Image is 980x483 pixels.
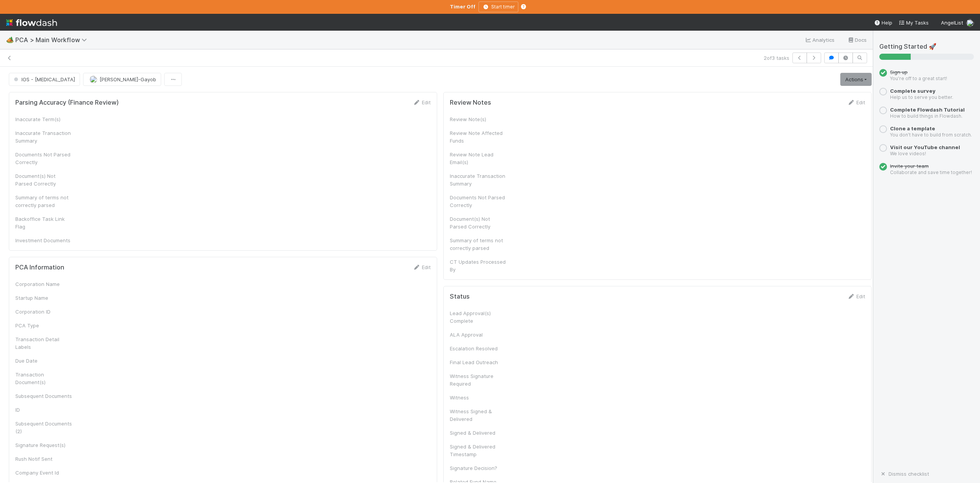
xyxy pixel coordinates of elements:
img: logo-inverted-e16ddd16eac7371096b0.svg [6,16,57,29]
a: Docs [847,35,867,44]
span: Sign up [890,69,908,75]
div: Inaccurate Transaction Summary [15,129,73,145]
h5: Review Notes [450,99,491,107]
div: Subsequent Documents [15,392,73,400]
a: Edit [413,99,431,105]
h5: Getting Started 🚀 [879,43,974,51]
a: Edit [847,293,865,299]
img: avatar_45aa71e2-cea6-4b00-9298-a0421aa61a2d.png [90,76,97,83]
div: Document(s) Not Parsed Correctly [450,215,507,230]
div: Transaction Document(s) [15,371,73,386]
button: IOS - [MEDICAL_DATA] [9,73,80,86]
div: Signed & Delivered [450,429,507,437]
h5: PCA Information [15,264,64,271]
a: My Tasks [898,19,929,26]
a: Visit our YouTube channel [890,144,960,150]
div: Documents Not Parsed Correctly [15,151,73,166]
small: You’re off to a great start! [890,76,947,81]
button: [PERSON_NAME]-Gayob [83,73,161,86]
img: avatar_45aa71e2-cea6-4b00-9298-a0421aa61a2d.png [966,19,974,27]
div: Corporation Name [15,280,73,288]
div: Lead Approval(s) Complete [450,309,507,325]
div: Document(s) Not Parsed Correctly [15,172,73,187]
div: Corporation ID [15,308,73,315]
a: Edit [413,264,431,270]
div: Transaction Detail Labels [15,335,73,351]
div: Witness Signed & Delivered [450,407,507,423]
small: We love videos! [890,151,926,156]
span: [PERSON_NAME]-Gayob [100,76,156,82]
h5: Status [450,293,470,301]
div: Subsequent Documents (2) [15,420,73,435]
div: Startup Name [15,294,73,302]
div: Witness Signature Required [450,372,507,388]
div: Rush Notif Sent [15,455,73,463]
small: You don’t have to build from scratch. [890,132,972,138]
a: Analytics [805,35,835,44]
span: AngelList [941,20,963,26]
div: Summary of terms not correctly parsed [450,237,507,252]
small: Collaborate and save time together! [890,169,972,175]
h5: Parsing Accuracy (Finance Review) [15,99,119,107]
a: Complete Flowdash Tutorial [890,107,965,113]
small: Help us to serve you better. [890,94,953,100]
div: Inaccurate Term(s) [15,115,73,123]
div: Documents Not Parsed Correctly [450,194,507,209]
strong: Timer Off [450,3,475,10]
div: Review Note Affected Funds [450,129,507,145]
div: Investment Documents [15,237,73,244]
span: IOS - [MEDICAL_DATA] [12,76,75,82]
small: How to build things in Flowdash. [890,113,962,119]
button: Start timer [479,2,518,12]
a: Edit [847,99,865,105]
div: Signature Request(s) [15,441,73,449]
a: Complete survey [890,88,936,94]
div: Signed & Delivered Timestamp [450,443,507,458]
div: Company Event Id [15,469,73,476]
div: ALA Approval [450,331,507,338]
a: Invite your team [890,163,929,169]
div: CT Updates Processed By [450,258,507,273]
div: PCA Type [15,322,73,329]
div: Review Note Lead Email(s) [450,151,507,166]
span: PCA > Main Workflow [15,36,91,44]
div: Due Date [15,357,73,365]
a: Dismiss checklist [879,471,929,477]
span: 🏕️ [6,36,14,43]
div: Help [874,19,892,26]
div: Signature Decision? [450,464,507,472]
a: Clone a template [890,125,935,131]
div: Escalation Resolved [450,345,507,352]
a: Actions [840,73,872,86]
span: 2 of 3 tasks [764,54,789,62]
div: Summary of terms not correctly parsed [15,194,73,209]
div: ID [15,406,73,414]
div: Backoffice Task Link Flag [15,215,73,230]
div: Final Lead Outreach [450,358,507,366]
span: My Tasks [898,20,929,26]
div: Inaccurate Transaction Summary [450,172,507,187]
div: Review Note(s) [450,115,507,123]
div: Witness [450,394,507,401]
